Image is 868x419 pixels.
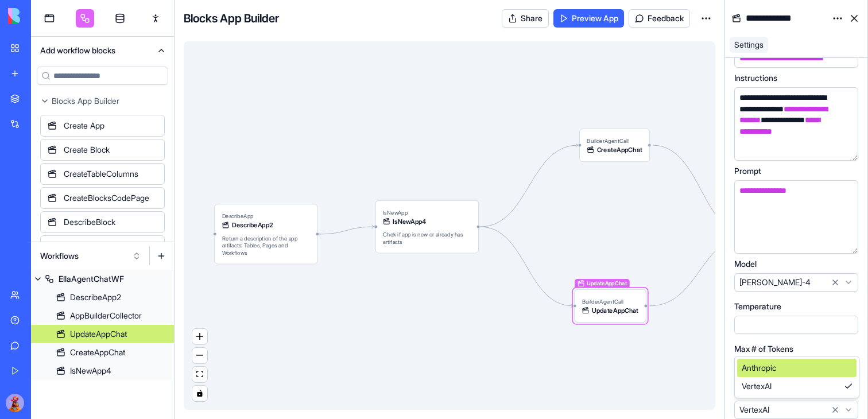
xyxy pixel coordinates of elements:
[597,145,642,154] span: CreateAppChat
[192,348,207,363] button: zoom out
[742,362,776,374] span: Anthropic
[192,329,207,344] button: zoom in
[192,386,207,401] button: toggle interactivity
[480,227,573,306] g: Edge from 68381a98ccd72a4a92ee6c8f to 68381abc54330af7a1655454
[232,220,273,230] span: DescribeApp2
[582,298,624,305] span: BuilderAgentCall
[653,145,750,235] g: Edge from 68381aacccd72a4a92ee74fc to 68381ac5fffc56927b32ccff
[319,227,374,234] g: Edge from 683f3dcd66a79edc5275c665 to 68381a98ccd72a4a92ee6c8f
[192,367,207,382] button: fit view
[383,231,471,246] span: Chek if app is new or already has artifacts
[587,138,629,145] span: BuilderAgentCall
[383,209,408,216] span: IsNewApp
[222,213,254,220] span: DescribeApp
[649,235,750,305] g: Edge from 68381abc54330af7a1655454 to 68381ac5fffc56927b32ccff
[393,217,426,226] span: IsNewApp4
[592,306,638,315] span: UpdateAppChat
[222,235,311,257] span: Return a description of the app artifacts: Tables, Pages and Workflows
[480,145,578,227] g: Edge from 68381a98ccd72a4a92ee6c8f to 68381aacccd72a4a92ee74fc
[742,381,772,392] span: VertexAI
